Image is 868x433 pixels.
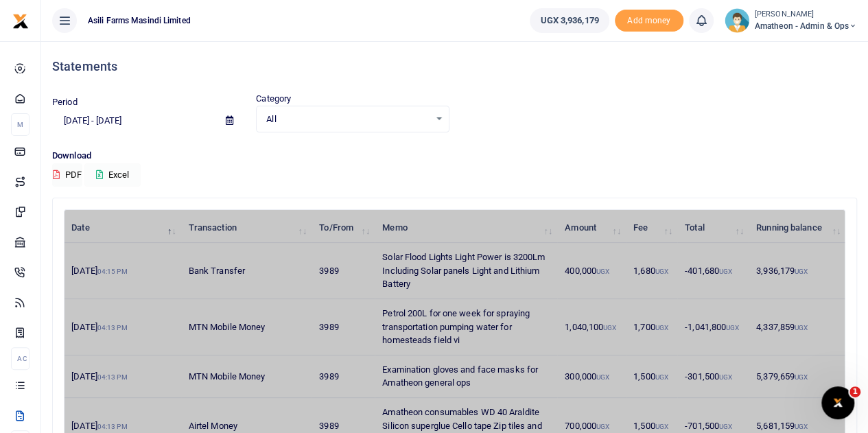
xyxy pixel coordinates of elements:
[52,163,82,187] button: PDF
[540,14,598,27] span: UGX 3,936,179
[11,113,30,136] li: M
[12,15,29,25] a: logo-small logo-large logo-large
[52,59,857,74] h4: Statements
[12,13,29,30] img: logo-small
[615,14,683,25] a: Add money
[615,10,683,32] li: Toup your wallet
[849,386,860,397] span: 1
[755,20,857,32] span: Amatheon - Admin & Ops
[52,95,78,109] label: Period
[530,8,609,33] a: UGX 3,936,179
[84,163,141,187] button: Excel
[52,149,857,163] p: Download
[11,347,30,370] li: Ac
[821,386,854,419] iframe: Intercom live chat
[725,8,857,33] a: profile-user [PERSON_NAME] Amatheon - Admin & Ops
[725,8,749,33] img: profile-user
[266,113,429,126] span: All
[256,92,291,106] label: Category
[52,109,215,132] input: select period
[755,9,857,21] small: [PERSON_NAME]
[615,10,683,32] span: Add money
[524,8,614,33] li: Wallet ballance
[82,14,196,27] span: Asili Farms Masindi Limited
